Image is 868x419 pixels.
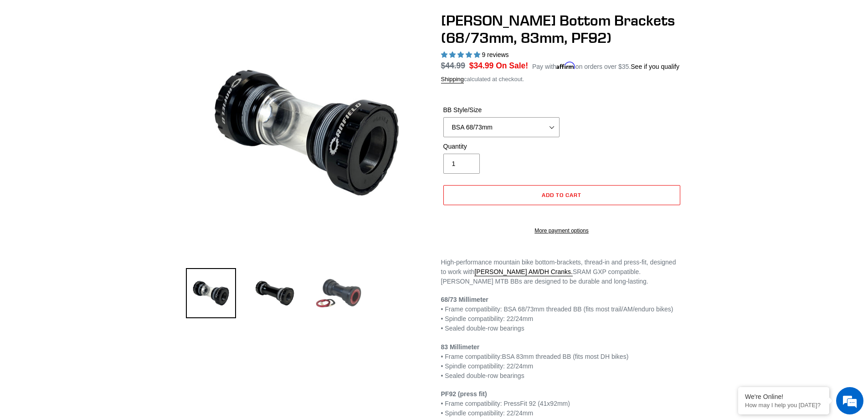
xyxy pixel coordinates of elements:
span: $34.99 [469,61,494,70]
label: Quantity [443,142,560,151]
s: $44.99 [441,61,466,70]
p: Pay with on orders over $35. [532,60,679,72]
span: On Sale! [496,60,528,72]
h1: [PERSON_NAME] Bottom Brackets (68/73mm, 83mm, PF92) [441,12,683,47]
span: BSA 83mm threaded BB (fits most DH bikes) [502,353,629,360]
div: We're Online! [745,393,822,400]
span: Add to cart [542,191,581,198]
div: calculated at checkout. [441,75,683,84]
span: Affirm [556,62,575,69]
strong: 83 Millimeter [441,343,480,351]
button: Add to cart [443,185,680,205]
span: • Frame compatibility: [441,353,502,360]
img: Load image into Gallery viewer, 68/73mm Bottom Bracket [186,268,236,318]
a: More payment options [443,227,680,235]
a: [PERSON_NAME] AM/DH Cranks. [474,268,573,276]
span: 9 reviews [482,51,508,58]
p: • Frame compatibility: BSA 68/73mm threaded BB (fits most trail/AM/enduro bikes) • Spindle compat... [441,295,683,333]
strong: 68/73 Millimeter [441,296,488,303]
p: High-performance mountain bike bottom-brackets, thread-in and press-fit, designed to work with SR... [441,258,683,286]
span: • Spindle compatibility: 22/24mm • Sealed double-row bearings [441,362,534,379]
p: How may I help you today? [745,402,822,409]
label: BB Style/Size [443,105,560,115]
img: Load image into Gallery viewer, 83mm Bottom Bracket [250,268,300,318]
span: 4.89 stars [441,51,482,58]
strong: PF92 (press fit) [441,390,487,398]
span: • Frame compatibility: PressFit 92 (41x92mm) • Spindle compatibility: 22/24mm [441,390,570,417]
a: See if you qualify - Learn more about Affirm Financing (opens in modal) [631,63,679,70]
img: Load image into Gallery viewer, Press Fit 92 Bottom Bracket [313,268,364,318]
a: Shipping [441,76,464,83]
